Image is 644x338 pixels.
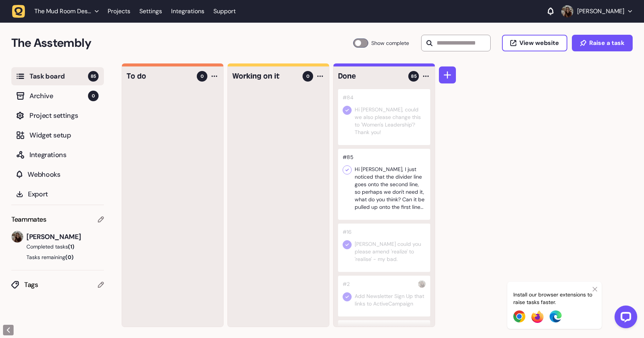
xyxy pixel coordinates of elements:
span: View website [519,40,559,46]
h4: Done [338,71,403,82]
button: Widget setup [11,126,104,144]
img: Firefox Extension [531,310,544,323]
button: View website [502,35,567,51]
span: 0 [88,91,99,101]
span: 0 [306,73,309,80]
p: Install our browser extensions to raise tasks faster. [513,291,596,306]
button: Completed tasks(1) [11,243,98,250]
img: Chrome Extension [513,310,525,323]
h2: The Asstembly [11,34,353,52]
span: 0 [201,73,204,80]
span: [PERSON_NAME] [26,232,104,242]
a: Projects [108,5,130,18]
img: Kate Britton [12,231,23,242]
span: 85 [411,73,417,80]
button: Tasks remaining(0) [11,253,104,261]
span: (0) [65,254,74,261]
span: Integrations [29,150,99,160]
button: Export [11,185,104,203]
span: Project settings [29,110,99,121]
button: Project settings [11,106,104,125]
span: Widget setup [29,130,99,140]
h4: Working on it [232,71,297,82]
span: The Mud Room Design Studio [34,8,91,15]
span: Task board [29,71,88,82]
span: (1) [68,243,74,250]
a: Integrations [171,5,204,18]
h4: To do [127,71,192,82]
iframe: LiveChat chat widget [608,303,640,334]
button: Archive0 [11,87,104,105]
img: Edge Extension [550,310,562,323]
span: Show complete [371,39,409,48]
button: Webhooks [11,165,104,184]
button: Task board85 [11,67,104,85]
a: Support [213,8,236,15]
span: Webhooks [28,169,99,180]
button: The Mud Room Design Studio [12,5,103,18]
button: Raise a task [572,35,633,51]
span: 85 [88,71,99,82]
span: Export [28,189,99,199]
span: Tags [24,279,98,290]
span: Teammates [11,214,46,225]
img: Kate Britton [418,280,426,288]
button: Integrations [11,146,104,164]
a: Settings [139,5,162,18]
button: [PERSON_NAME] [561,5,632,17]
p: [PERSON_NAME] [577,8,624,15]
span: Raise a task [589,40,624,46]
span: Archive [29,91,88,101]
img: Kate Britton [561,5,573,17]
